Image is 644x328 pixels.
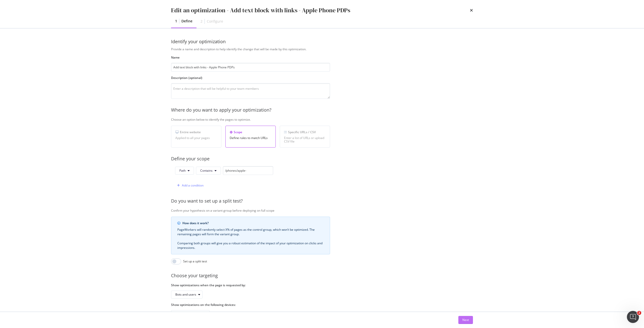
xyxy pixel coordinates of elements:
div: Bots and users [175,293,196,296]
div: 1 [175,19,177,24]
div: Configure [207,19,223,24]
div: Define [181,19,192,24]
div: How does it work? [182,221,324,225]
span: 2 [637,311,641,315]
div: 2 [200,19,203,24]
div: Entire website [175,130,217,134]
label: Name [171,55,330,60]
span: Contains [200,168,213,173]
div: Applied to all your pages [175,136,217,140]
button: Bots and users [171,291,203,299]
div: Specific URLs / CSV [284,130,326,134]
div: Choose your targeting [171,272,498,279]
button: Contains [196,167,221,175]
div: Do you want to set up a split test? [171,198,498,204]
label: Show optimizations on the following devices: [171,303,330,307]
button: Path [175,167,194,175]
div: Next [462,318,469,322]
div: times [470,6,473,15]
div: Identify your optimization [171,38,473,45]
div: Scope [230,130,271,134]
div: Where do you want to apply your optimization? [171,107,498,113]
button: Desktop and Mobile [171,310,210,318]
button: Add a condition [175,181,204,190]
label: Show optimizations when the page is requested by: [171,283,330,287]
div: Define rules to match URLs [230,136,271,140]
div: Enter a list of URLs or upload CSV file [284,136,326,143]
div: Add a condition [182,183,204,188]
div: info banner [171,217,330,254]
div: Choose an option below to identify the pages to optimize. [171,117,498,122]
div: Provide a name and description to help identify the change that will be made by this optimization. [171,47,498,51]
div: PageWorkers will randomly select X% of pages as the control group, which won’t be optimized. The ... [177,227,324,250]
div: Edit an optimization - Add text block with links - Apple Phone PDPs [171,6,350,15]
button: Next [458,316,473,324]
span: Path [179,168,186,173]
label: Description (optional) [171,76,330,80]
iframe: Intercom live chat [627,311,639,323]
input: Enter an optimization name to easily find it back [171,63,330,72]
div: Set up a split test [183,259,207,263]
div: Define your scope [171,156,498,162]
div: Confirm your hypothesis on a variant group before deploying on full scope [171,208,498,213]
